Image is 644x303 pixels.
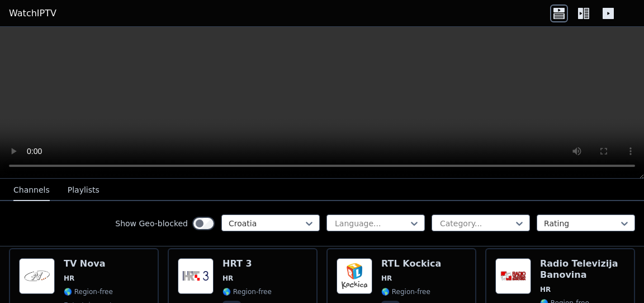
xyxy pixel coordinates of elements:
[222,258,272,269] h6: HRT 3
[540,258,625,281] h6: Radio Televizija Banovina
[9,7,56,20] a: WatchIPTV
[64,287,113,296] span: 🌎 Region-free
[222,287,272,296] span: 🌎 Region-free
[64,258,113,269] h6: TV Nova
[178,258,214,294] img: HRT 3
[337,258,372,294] img: RTL Kockica
[68,180,100,201] button: Playlists
[381,258,441,269] h6: RTL Kockica
[19,258,55,294] img: TV Nova
[115,218,188,229] label: Show Geo-blocked
[495,258,531,294] img: Radio Televizija Banovina
[381,274,392,283] span: HR
[64,274,74,283] span: HR
[381,287,430,296] span: 🌎 Region-free
[540,285,551,294] span: HR
[13,180,50,201] button: Channels
[222,274,233,283] span: HR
